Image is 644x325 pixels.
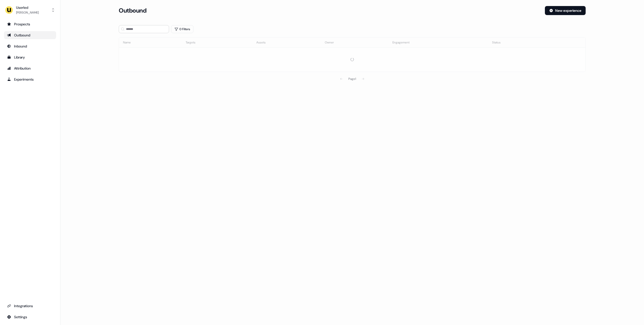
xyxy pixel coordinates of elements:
div: Attribution [7,66,53,71]
a: Go to Inbound [4,42,56,50]
a: Go to experiments [4,75,56,83]
button: Userled[PERSON_NAME] [4,4,56,16]
button: New experience [545,6,586,15]
div: Outbound [7,33,53,38]
div: Experiments [7,77,53,82]
button: 0 Filters [171,25,193,33]
a: Go to templates [4,53,56,61]
div: [PERSON_NAME] [16,10,39,15]
a: Go to outbound experience [4,31,56,39]
div: Integrations [7,303,53,308]
div: Userled [16,5,39,10]
div: Inbound [7,44,53,49]
h3: Outbound [119,7,146,14]
div: Settings [7,314,53,319]
a: Go to integrations [4,302,56,310]
div: Prospects [7,22,53,27]
a: Go to attribution [4,64,56,72]
a: Go to integrations [4,313,56,321]
div: Library [7,55,53,60]
a: Go to prospects [4,20,56,28]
